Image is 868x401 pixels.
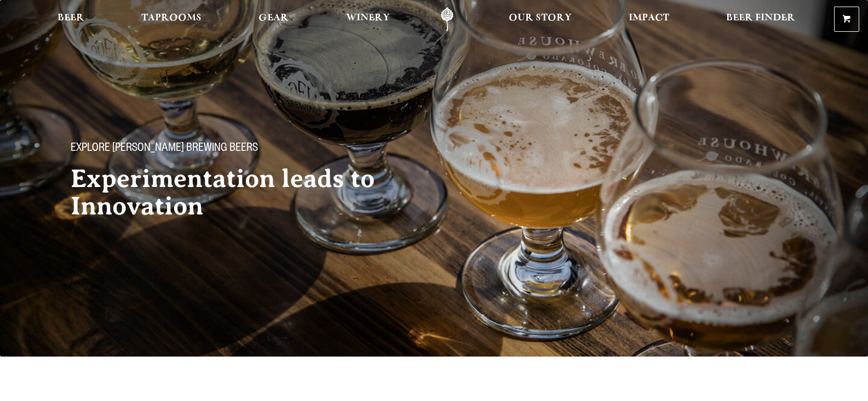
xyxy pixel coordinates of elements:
[427,7,468,32] a: Odell Home
[339,7,397,32] a: Winery
[622,7,676,32] a: Impact
[71,142,258,156] span: Explore [PERSON_NAME] Brewing Beers
[50,7,91,32] a: Beer
[258,14,289,22] span: Gear
[71,165,412,220] h2: Experimentation leads to Innovation
[726,14,795,22] span: Beer Finder
[141,14,202,22] span: Taprooms
[502,7,579,32] a: Our Story
[58,14,84,22] span: Beer
[509,14,572,22] span: Our Story
[719,7,802,32] a: Beer Finder
[251,7,296,32] a: Gear
[134,7,209,32] a: Taprooms
[629,14,669,22] span: Impact
[346,14,390,22] span: Winery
